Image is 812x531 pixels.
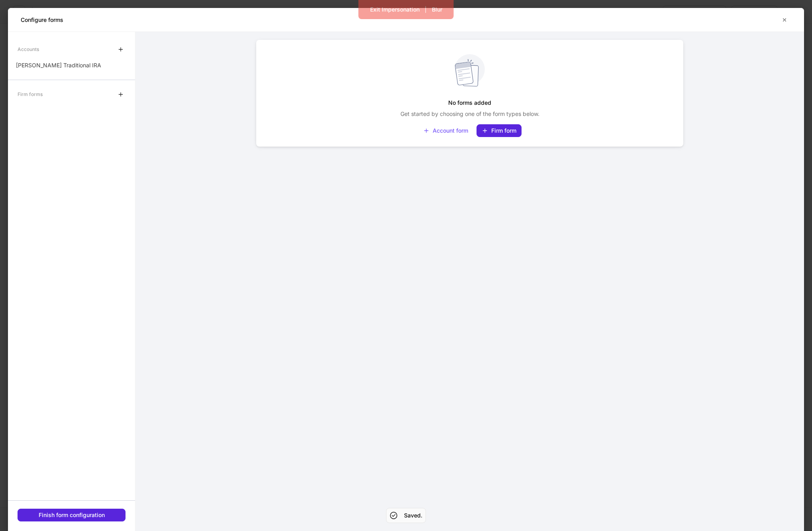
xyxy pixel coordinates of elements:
[18,87,43,101] div: Firm forms
[18,42,39,56] div: Accounts
[8,57,135,73] a: [PERSON_NAME] Traditional IRA
[448,96,491,110] h5: No forms added
[418,124,473,137] button: Account form
[370,7,420,12] div: Exit Impersonation
[432,7,442,12] div: Blur
[400,110,539,118] p: Get started by choosing one of the form types below.
[39,512,105,518] div: Finish form configuration
[423,127,468,134] div: Account form
[404,511,422,519] h5: Saved.
[477,124,522,137] button: Firm form
[482,127,516,134] div: Firm form
[18,509,126,521] button: Finish form configuration
[16,61,101,69] p: [PERSON_NAME] Traditional IRA
[21,16,63,24] h5: Configure forms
